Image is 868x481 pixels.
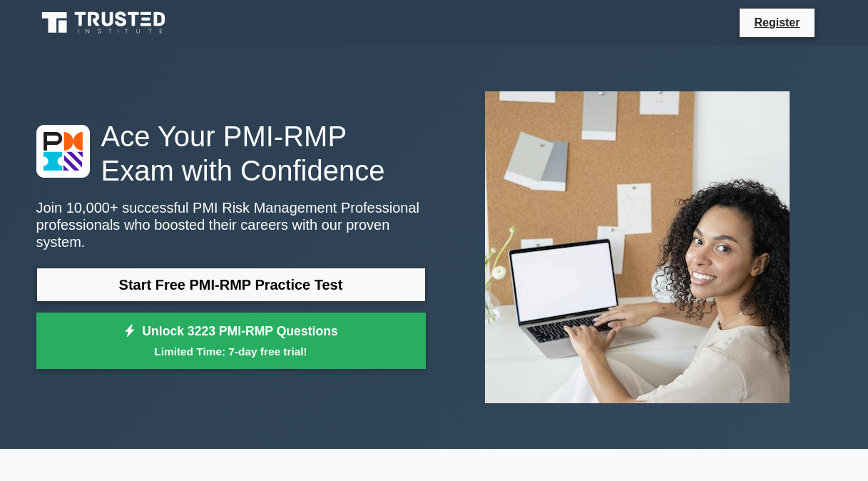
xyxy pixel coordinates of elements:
h1: Ace Your PMI-RMP Exam with Confidence [36,119,426,188]
p: Join 10,000+ successful PMI Risk Management Professional professionals who boosted their careers ... [36,199,426,250]
small: Limited Time: 7-day free trial! [54,343,408,360]
a: Unlock 3223 PMI-RMP QuestionsLimited Time: 7-day free trial! [36,313,426,370]
a: Register [745,14,808,31]
a: Start Free PMI-RMP Practice Test [36,268,426,302]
